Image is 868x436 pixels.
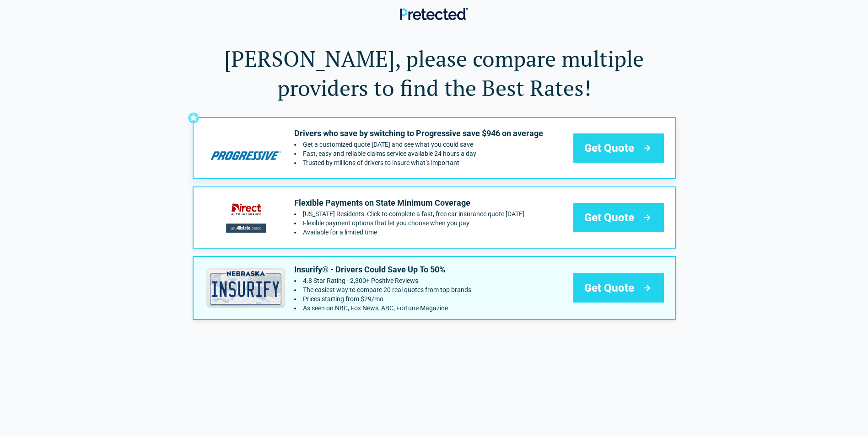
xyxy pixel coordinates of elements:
span: Get Quote [584,141,634,155]
li: The easiest way to compare 20 real quotes from top brands [294,286,471,293]
li: Fast, easy and reliable claims service available 24 hours a day [294,150,543,157]
p: Drivers who save by switching to Progressive save $946 on average [294,128,543,139]
li: Nebraska Residents: Click to complete a fast, free car insurance quote today [294,210,524,218]
img: insurify's logo [205,268,287,308]
li: Get a customized quote today and see what you could save [294,141,543,148]
li: Available for a limited time [294,229,524,236]
a: insurify's logoInsurify® - Drivers Could Save Up To 50%4.8 Star Rating - 2,300+ Positive ReviewsT... [193,256,676,320]
img: progressive's logo [205,128,287,168]
li: 4.8 Star Rating - 2,300+ Positive Reviews [294,277,471,284]
li: Prices starting from $29/mo [294,295,471,303]
h1: [PERSON_NAME], please compare multiple providers to find the Best Rates! [193,44,676,102]
a: progressive's logoDrivers who save by switching to Progressive save $946 on averageGet a customiz... [193,117,676,179]
span: Get Quote [584,281,634,295]
li: Trusted by millions of drivers to insure what’s important [294,159,543,166]
li: As seen on NBC, Fox News, ABC, Fortune Magazine [294,304,471,312]
span: Get Quote [584,210,634,225]
p: Flexible Payments on State Minimum Coverage [294,197,524,208]
a: directauto's logoFlexible Payments on State Minimum Coverage[US_STATE] Residents: Click to comple... [193,186,676,249]
li: Flexible payment options that let you choose when you pay [294,219,524,227]
img: directauto's logo [205,197,287,238]
p: Insurify® - Drivers Could Save Up To 50% [294,264,471,275]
